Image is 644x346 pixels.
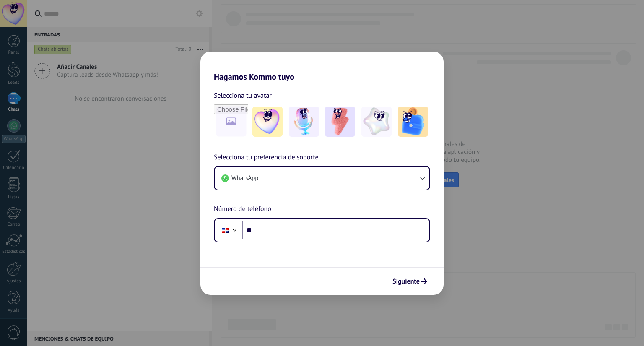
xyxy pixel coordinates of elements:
[200,52,444,82] h2: Hagamos Kommo tuyo
[389,274,431,289] button: Siguiente
[398,107,428,137] img: -5.jpeg
[392,278,420,284] span: Siguiente
[361,107,392,137] img: -4.jpeg
[214,90,272,101] span: Selecciona tu avatar
[215,167,429,190] button: WhatsApp
[214,152,319,163] span: Selecciona tu preferencia de soporte
[289,107,319,137] img: -2.jpeg
[252,107,283,137] img: -1.jpeg
[231,174,258,182] span: WhatsApp
[217,221,233,239] div: Dominican Republic: + 1
[214,204,271,215] span: Número de teléfono
[325,107,355,137] img: -3.jpeg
